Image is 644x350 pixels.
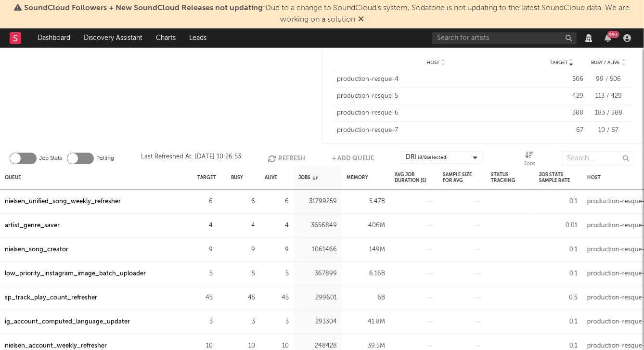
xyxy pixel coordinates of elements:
[418,152,448,163] span: ( 8 / 8 selected)
[149,28,182,48] a: Charts
[231,220,255,232] div: 4
[298,244,337,256] div: 1061466
[182,28,213,48] a: Leads
[588,108,629,118] div: 183 / 388
[588,91,629,101] div: 113 / 429
[337,75,535,84] div: production-resque-4
[298,316,337,328] div: 293304
[265,316,289,328] div: 3
[337,91,535,101] div: production-resque-5
[587,167,601,188] div: Host
[231,268,255,280] div: 5
[524,158,535,170] div: Jobs
[25,4,630,24] span: : Due to a change to SoundCloud's system, Sodatone is not updating to the latest SoundCloud data....
[31,28,77,48] a: Dashboard
[197,220,213,232] div: 4
[298,268,337,280] div: 367899
[231,316,255,328] div: 3
[141,151,241,166] div: Last Refreshed At: [DATE] 10:26:53
[395,167,433,188] div: Avg Job Duration (s)
[5,292,97,304] a: sp_track_play_count_refresher
[337,108,535,118] div: production-resque-6
[347,292,385,304] div: 6B
[5,196,121,207] a: nielsen_unified_song_weekly_refresher
[607,31,619,38] div: 99 +
[358,16,364,24] span: Dismiss
[265,268,289,280] div: 5
[347,244,385,256] div: 149M
[332,151,374,166] button: + Add Queue
[540,91,583,101] div: 429
[5,244,68,256] a: nielsen_song_creator
[588,126,629,135] div: 10 / 67
[432,32,577,44] input: Search for artists
[197,292,213,304] div: 45
[298,167,318,188] div: Jobs
[298,220,337,232] div: 3656849
[539,220,578,232] div: 0.01
[347,316,385,328] div: 41.8M
[197,196,213,207] div: 6
[540,108,583,118] div: 388
[265,167,277,188] div: Alive
[539,316,578,328] div: 0.1
[539,244,578,256] div: 0.1
[265,220,289,232] div: 4
[443,167,481,188] div: Sample Size For Avg
[539,167,578,188] div: Job Stats Sample Rate
[539,268,578,280] div: 0.1
[25,4,263,12] span: SoundCloud Followers + New SoundCloud Releases not updating
[588,75,629,84] div: 99 / 506
[265,244,289,256] div: 9
[298,196,337,207] div: 31799259
[347,268,385,280] div: 6.16B
[5,220,60,232] a: artist_genre_saver
[298,292,337,304] div: 299601
[406,152,448,163] div: DRI
[347,196,385,207] div: 5.47B
[347,167,368,188] div: Memory
[197,316,213,328] div: 3
[231,196,255,207] div: 6
[605,34,611,42] button: 99+
[197,167,216,188] div: Target
[268,151,305,166] button: Refresh
[337,126,535,135] div: production-resque-7
[562,151,634,166] input: Search...
[5,167,21,188] div: Queue
[550,60,568,65] span: Target
[347,220,385,232] div: 406M
[265,292,289,304] div: 45
[265,196,289,207] div: 6
[39,153,62,164] label: Job Stats
[539,196,578,207] div: 0.1
[540,126,583,135] div: 67
[539,292,578,304] div: 0.5
[592,60,620,65] span: Busy / Alive
[524,151,535,169] div: Jobs
[5,268,146,280] a: low_priority_instagram_image_batch_uploader
[231,292,255,304] div: 45
[5,316,130,328] a: ig_account_computed_language_updater
[540,75,583,84] div: 506
[427,60,440,65] span: Host
[491,167,529,188] div: Status Tracking
[231,167,243,188] div: Busy
[96,153,114,164] label: Polling
[77,28,149,48] a: Discovery Assistant
[231,244,255,256] div: 9
[197,244,213,256] div: 9
[197,268,213,280] div: 5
